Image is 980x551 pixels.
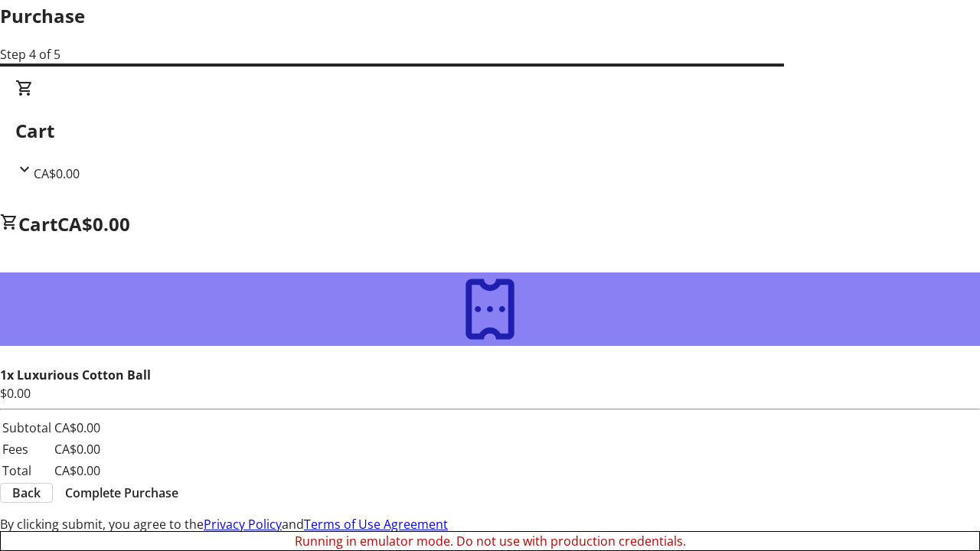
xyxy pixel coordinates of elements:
[54,439,101,459] td: CA$0.00
[65,484,178,502] span: Complete Purchase
[304,516,448,533] a: Terms of Use Agreement
[34,165,80,182] span: CA$0.00
[204,516,282,533] a: Privacy Policy
[12,484,41,502] span: Back
[54,418,101,438] td: CA$0.00
[15,117,965,145] h2: Cart
[54,461,101,481] td: CA$0.00
[2,439,52,459] td: Fees
[2,418,52,438] td: Subtotal
[15,79,965,183] div: CartCA$0.00
[53,484,191,502] button: Complete Purchase
[2,461,52,481] td: Total
[18,211,57,236] span: Cart
[57,211,130,236] span: CA$0.00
